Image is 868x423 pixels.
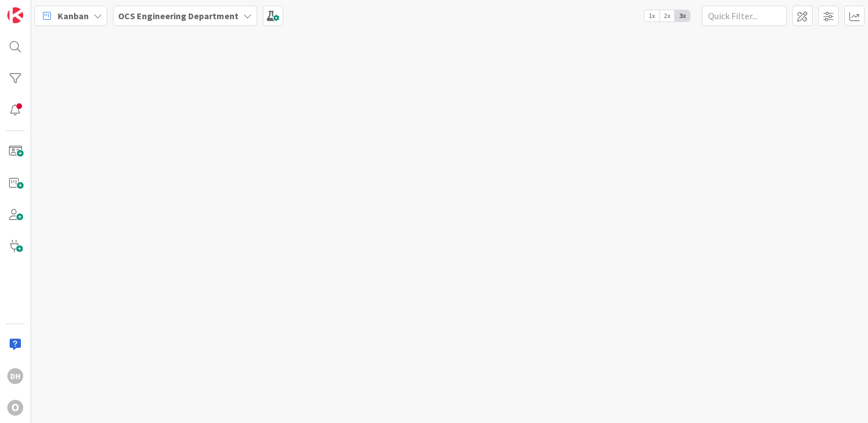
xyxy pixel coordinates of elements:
[118,10,238,21] b: OCS Engineering Department
[702,6,787,26] input: Quick Filter...
[659,10,675,21] span: 2x
[7,368,23,384] div: DH
[675,10,690,21] span: 3x
[7,7,23,23] img: Visit kanbanzone.com
[7,400,23,416] div: O
[58,9,89,23] span: Kanban
[644,10,659,21] span: 1x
